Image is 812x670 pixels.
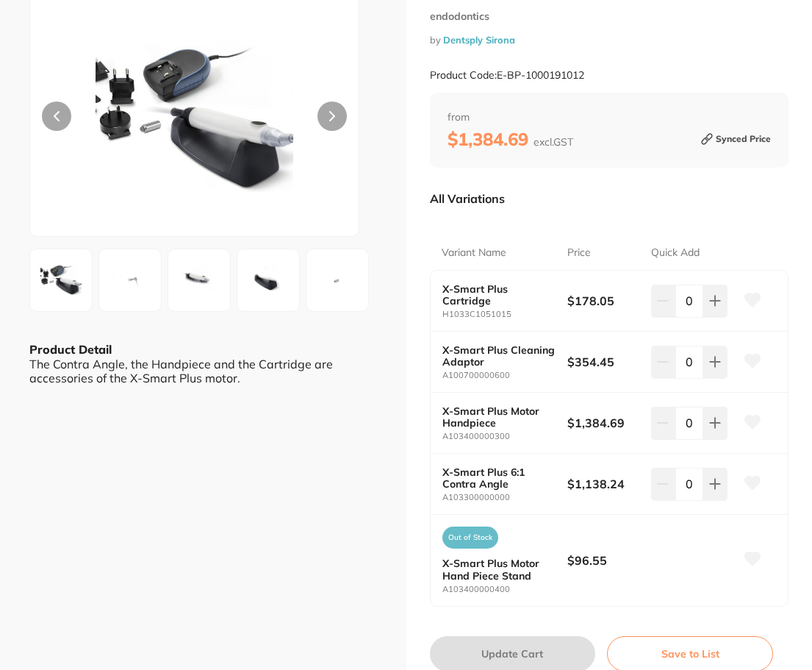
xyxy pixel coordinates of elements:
[442,466,555,490] b: X-Smart Plus 6:1 Contra Angle
[442,585,567,594] small: A103400000400
[430,191,505,206] p: All Variations
[442,527,498,549] span: Out of Stock
[35,254,87,307] img: Zw
[448,110,772,125] span: from
[430,10,789,23] small: endodontics
[311,254,364,307] img: NS5qcGc
[173,254,226,307] img: MC5qcGc
[430,69,584,82] small: Product Code: E-BP-1000191012
[442,432,567,441] small: A103400000300
[533,135,573,149] span: excl. GST
[442,493,567,502] small: A103300000000
[29,342,112,357] b: Product Detail
[104,254,157,307] img: MDAwMC5qcGc
[701,128,771,150] small: Synced Price
[651,246,700,260] p: Quick Add
[29,357,377,385] div: The Contra Angle, the Handpiece and the Cartridge are accessories of the X-Smart Plus motor.
[442,344,555,368] b: X-Smart Plus Cleaning Adaptor
[442,283,555,307] b: X-Smart Plus Cartridge
[567,476,642,492] b: $1,138.24
[242,254,295,307] img: Zw
[567,354,642,370] b: $354.45
[430,35,789,46] small: by
[567,246,591,260] p: Price
[567,293,642,309] b: $178.05
[442,371,567,380] small: A100700000600
[442,405,555,429] b: X-Smart Plus Motor Handpiece
[96,4,292,236] img: Zw
[442,310,567,319] small: H1033C1051015
[567,552,642,569] b: $96.55
[448,128,573,150] b: $1,384.69
[442,246,506,260] p: Variant Name
[567,415,642,431] b: $1,384.69
[443,34,515,46] a: Dentsply Sirona
[442,557,555,581] b: X-Smart Plus Motor Hand Piece Stand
